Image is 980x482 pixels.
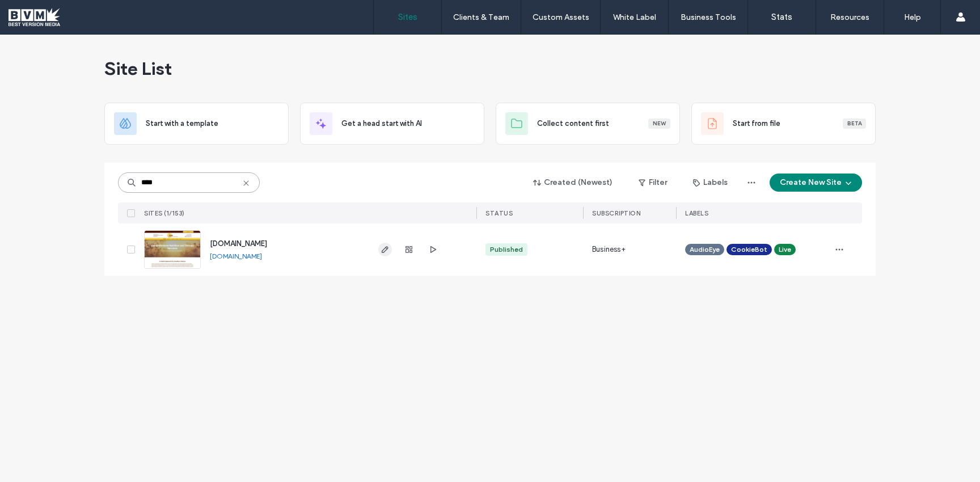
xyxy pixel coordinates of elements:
[523,174,623,192] button: Created (Newest)
[681,12,736,22] label: Business Tools
[843,119,866,129] div: Beta
[146,118,218,129] span: Start with a template
[496,103,680,145] div: Collect content firstNew
[485,209,513,217] span: STATUS
[453,12,509,22] label: Clients & Team
[613,12,656,22] label: White Label
[490,244,523,255] div: Published
[779,244,791,255] span: Live
[26,8,49,18] span: Help
[533,12,589,22] label: Custom Assets
[210,252,262,260] a: [DOMAIN_NAME]
[398,12,417,22] label: Sites
[144,209,185,217] span: SITES (1/153)
[733,118,780,129] span: Start from file
[690,244,720,255] span: AudioEye
[691,103,876,145] div: Start from fileBeta
[771,12,792,22] label: Stats
[731,244,767,255] span: CookieBot
[592,244,626,255] span: Business+
[685,209,708,217] span: LABELS
[104,103,289,145] div: Start with a template
[592,209,640,217] span: SUBSCRIPTION
[904,12,921,22] label: Help
[770,174,862,192] button: Create New Site
[627,174,678,192] button: Filter
[210,239,267,248] a: [DOMAIN_NAME]
[932,431,971,473] iframe: Chat
[104,57,172,80] span: Site List
[341,118,422,129] span: Get a head start with AI
[537,118,609,129] span: Collect content first
[683,174,738,192] button: Labels
[830,12,869,22] label: Resources
[300,103,484,145] div: Get a head start with AI
[648,119,670,129] div: New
